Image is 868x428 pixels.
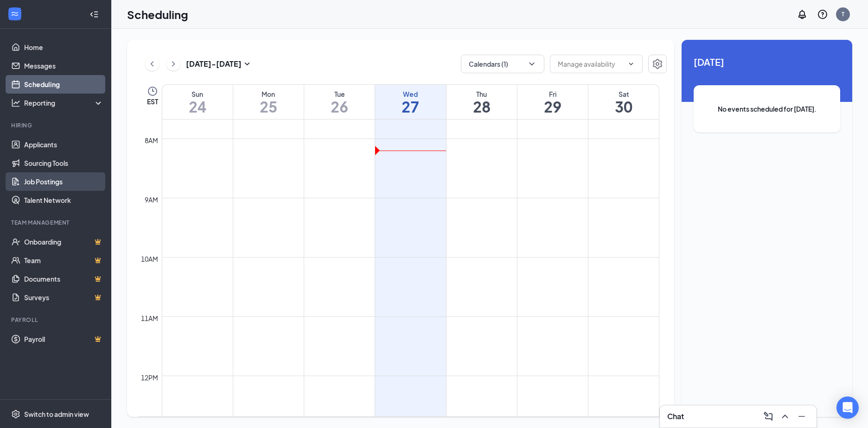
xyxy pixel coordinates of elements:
div: 12pm [139,372,160,383]
div: Reporting [24,98,104,107]
h1: 24 [162,99,233,114]
div: Team Management [11,219,102,227]
svg: Settings [11,409,20,419]
a: August 29, 2025 [517,85,588,119]
svg: Settings [652,58,663,69]
svg: Minimize [796,411,807,422]
div: Sun [162,89,233,99]
h1: 27 [375,99,446,114]
h1: Scheduling [127,6,188,22]
h3: [DATE] - [DATE] [186,59,242,69]
button: Settings [648,55,667,73]
svg: Clock [147,86,158,97]
div: 10am [139,254,160,264]
div: Hiring [11,121,102,129]
button: Calendars (1)ChevronDown [461,55,544,73]
a: August 30, 2025 [588,85,659,119]
div: Mon [233,89,304,99]
span: [DATE] [694,55,840,69]
a: PayrollCrown [24,330,103,348]
div: Switch to admin view [24,409,89,419]
svg: WorkstreamLogo [10,9,19,19]
span: EST [147,97,158,106]
a: Applicants [24,135,103,154]
h1: 29 [517,99,588,114]
svg: ChevronRight [169,58,178,69]
button: Minimize [794,409,809,424]
div: Fri [517,89,588,99]
h1: 25 [233,99,304,114]
a: TeamCrown [24,251,103,270]
a: DocumentsCrown [24,270,103,288]
svg: ChevronLeft [147,58,157,69]
button: ChevronUp [778,409,792,424]
h1: 28 [447,99,517,114]
h1: 30 [588,99,659,114]
a: OnboardingCrown [24,233,103,251]
button: ComposeMessage [761,409,776,424]
svg: QuestionInfo [817,9,828,20]
div: Tue [304,89,375,99]
svg: ChevronDown [627,60,635,68]
h3: Chat [667,411,684,422]
span: No events scheduled for [DATE]. [712,104,822,114]
a: August 25, 2025 [233,85,304,119]
svg: SmallChevronDown [242,58,253,69]
a: August 27, 2025 [375,85,446,119]
button: ChevronRight [166,57,180,71]
button: ChevronLeft [145,57,159,71]
div: Thu [447,89,517,99]
a: Messages [24,57,103,75]
a: Scheduling [24,75,103,94]
svg: Analysis [11,98,20,107]
svg: ChevronUp [779,411,791,422]
svg: ComposeMessage [763,411,774,422]
div: 8am [143,135,160,145]
svg: Collapse [89,10,99,19]
div: Open Intercom Messenger [836,397,859,419]
h1: 26 [304,99,375,114]
input: Manage availability [558,59,624,69]
a: August 28, 2025 [447,85,517,119]
a: Home [24,38,103,57]
div: 11am [139,313,160,323]
a: Talent Network [24,191,103,209]
div: Wed [375,89,446,99]
a: Sourcing Tools [24,154,103,172]
div: T [842,10,844,18]
a: Job Postings [24,172,103,191]
svg: ChevronDown [527,59,536,69]
div: Sat [588,89,659,99]
a: August 26, 2025 [304,85,375,119]
div: Payroll [11,316,102,324]
svg: Notifications [797,9,808,20]
a: SurveysCrown [24,288,103,307]
a: August 24, 2025 [162,85,233,119]
div: 9am [143,195,160,205]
